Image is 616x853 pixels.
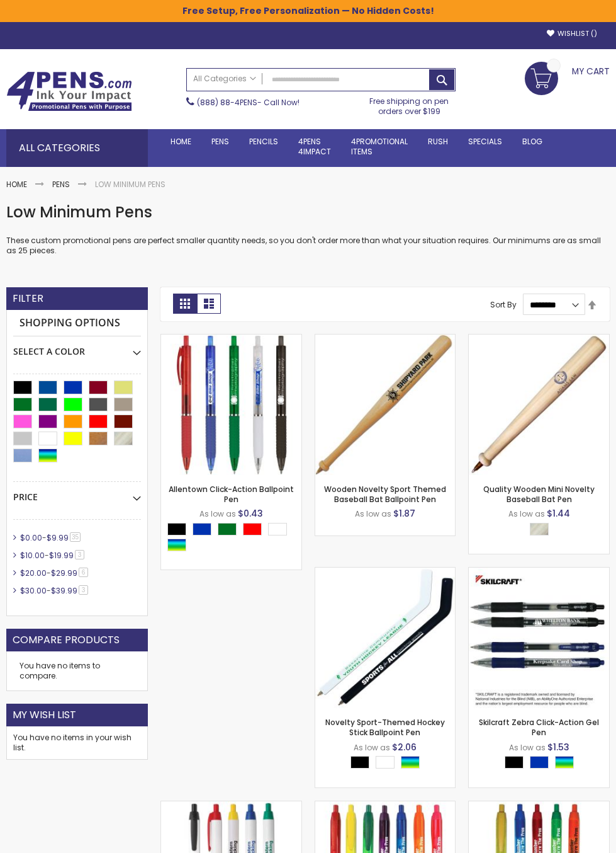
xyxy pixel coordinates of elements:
[505,756,580,772] div: Select A Color
[17,568,92,578] a: $20.00-$29.996
[6,651,148,691] div: You have no items to compare.
[199,508,236,519] span: As low as
[508,508,545,519] span: As low as
[315,567,456,578] a: Novelty Sport-Themed Hockey Stick Ballpoint Pen
[547,29,597,38] a: Wishlist
[197,97,300,108] span: - Call Now!
[483,484,595,505] a: Quality Wooden Mini Novelty Baseball Bat Pen
[243,523,262,535] div: Red
[268,523,287,535] div: White
[211,136,229,147] span: Pens
[315,568,456,708] img: Novelty Sport-Themed Hockey Stick Ballpoint Pen
[315,335,456,475] img: Wooden Novelty Sport Themed Baseball Bat Ballpoint Pen
[350,756,369,769] div: Black
[325,717,445,738] a: Novelty Sport-Themed Hockey Stick Ballpoint Pen
[193,523,211,535] div: Blue
[468,136,502,147] span: Specials
[505,756,524,769] div: Black
[6,202,610,222] h1: Low Minimum Pens
[13,292,43,306] strong: Filter
[392,741,417,753] span: $2.06
[70,532,81,542] span: 35
[351,136,408,157] span: 4PROMOTIONAL ITEMS
[17,585,92,596] a: $30.00-$39.993
[171,136,191,147] span: Home
[20,568,47,578] span: $20.00
[161,801,301,811] a: Monarch-G Grip Wide Click Ballpoint Pen - White Body
[167,539,186,551] div: Assorted
[187,69,262,89] a: All Categories
[324,484,446,505] a: Wooden Novelty Sport Themed Baseball Bat Ballpoint Pen
[51,568,77,578] span: $29.99
[288,129,341,164] a: 4Pens4impact
[6,71,132,112] img: 4Pens Custom Pens and Promotional Products
[13,633,120,647] strong: Compare Products
[547,741,569,753] span: $1.53
[238,507,263,520] span: $0.43
[469,801,609,811] a: Monarch-TG Translucent Grip Wide Click Ballpoint Pen
[47,532,69,543] span: $9.99
[17,532,85,543] a: $0.00-$9.9935
[6,179,27,190] a: Home
[350,756,426,772] div: Select A Color
[95,179,165,190] strong: Low Minimum Pens
[341,129,418,164] a: 4PROMOTIONALITEMS
[193,74,256,84] span: All Categories
[79,585,88,595] span: 3
[218,523,237,535] div: Green
[49,550,74,561] span: $19.99
[469,567,609,578] a: Skilcraft Zebra Click-Action Gel Pen
[555,756,574,769] div: Assorted
[362,91,456,117] div: Free shipping on pen orders over $199
[161,334,301,345] a: Allentown Click-Action Ballpoint Pen
[20,532,42,543] span: $0.00
[52,179,70,190] a: Pens
[469,335,609,475] img: Quality Wooden Mini Novelty Baseball Bat Pen
[249,136,278,147] span: Pencils
[490,299,517,310] label: Sort By
[13,708,76,722] strong: My Wish List
[6,129,148,167] div: All Categories
[512,129,552,154] a: Blog
[401,756,420,769] div: Assorted
[17,550,89,561] a: $10.00-$19.993
[197,97,257,108] a: (888) 88-4PENS
[239,129,288,154] a: Pencils
[13,482,141,503] div: Price
[79,568,88,577] span: 6
[522,136,542,147] span: Blog
[167,523,301,554] div: Select A Color
[458,129,512,154] a: Specials
[509,742,546,753] span: As low as
[201,129,239,154] a: Pens
[469,334,609,345] a: Quality Wooden Mini Novelty Baseball Bat Pen
[315,801,456,811] a: Monarch-T Translucent Wide Click Ballpoint Pen
[428,136,448,147] span: Rush
[530,756,549,769] div: Blue
[530,523,549,535] div: Natural Wood
[13,733,141,753] div: You have no items in your wish list.
[530,523,555,539] div: Select A Color
[418,129,458,154] a: Rush
[6,202,610,256] div: These custom promotional pens are perfect smaller quantity needs, so you don't order more than wh...
[169,484,294,505] a: Allentown Click-Action Ballpoint Pen
[393,507,415,520] span: $1.87
[20,585,47,596] span: $30.00
[376,756,395,769] div: White
[355,508,391,519] span: As low as
[298,136,331,157] span: 4Pens 4impact
[75,550,84,559] span: 3
[173,294,197,314] strong: Grid
[51,585,77,596] span: $39.99
[167,523,186,535] div: Black
[469,568,609,708] img: Skilcraft Zebra Click-Action Gel Pen
[161,335,301,475] img: Allentown Click-Action Ballpoint Pen
[13,310,141,337] strong: Shopping Options
[547,507,570,520] span: $1.44
[354,742,390,753] span: As low as
[20,550,45,561] span: $10.00
[13,336,141,358] div: Select A Color
[479,717,599,738] a: Skilcraft Zebra Click-Action Gel Pen
[160,129,201,154] a: Home
[315,334,456,345] a: Wooden Novelty Sport Themed Baseball Bat Ballpoint Pen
